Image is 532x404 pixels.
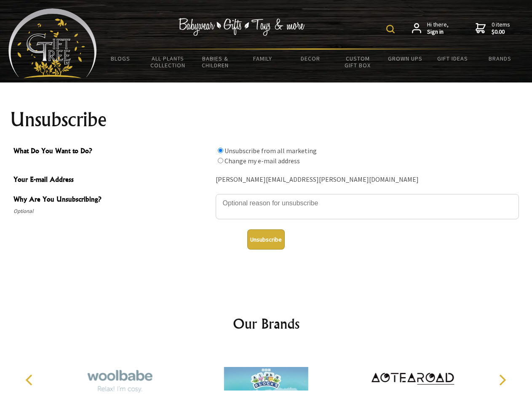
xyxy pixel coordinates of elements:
[476,50,524,67] a: Brands
[476,21,510,36] a: 0 items$0.00
[216,173,519,186] div: [PERSON_NAME][EMAIL_ADDRESS][PERSON_NAME][DOMAIN_NAME]
[381,50,429,67] a: Grown Ups
[13,194,211,206] span: Why Are You Unsubscribing?
[179,18,305,36] img: Babywear - Gifts - Toys & more
[334,50,382,74] a: Custom Gift Box
[218,158,223,163] input: What Do You Want to Do?
[225,146,317,155] label: Unsubscribe from all marketing
[286,50,334,67] a: Decor
[429,50,476,67] a: Gift Ideas
[13,174,211,186] span: Your E-mail Address
[218,148,223,153] input: What Do You Want to Do?
[10,109,522,130] h1: Unsubscribe
[239,50,287,67] a: Family
[225,157,300,165] label: Change my e-mail address
[21,371,40,389] button: Previous
[13,206,211,216] span: Optional
[427,28,449,36] strong: Sign in
[17,314,516,334] h2: Our Brands
[144,50,192,74] a: All Plants Collection
[247,229,285,250] button: Unsubscribe
[412,21,449,36] a: Hi there,Sign in
[492,28,510,36] strong: $0.00
[97,50,144,67] a: BLOGS
[13,146,211,158] span: What Do You Want to Do?
[216,194,519,219] textarea: Why Are You Unsubscribing?
[427,21,449,36] span: Hi there,
[192,50,239,74] a: Babies & Children
[493,371,511,389] button: Next
[386,25,395,33] img: product search
[8,8,97,78] img: Babyware - Gifts - Toys and more...
[492,21,510,36] span: 0 items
